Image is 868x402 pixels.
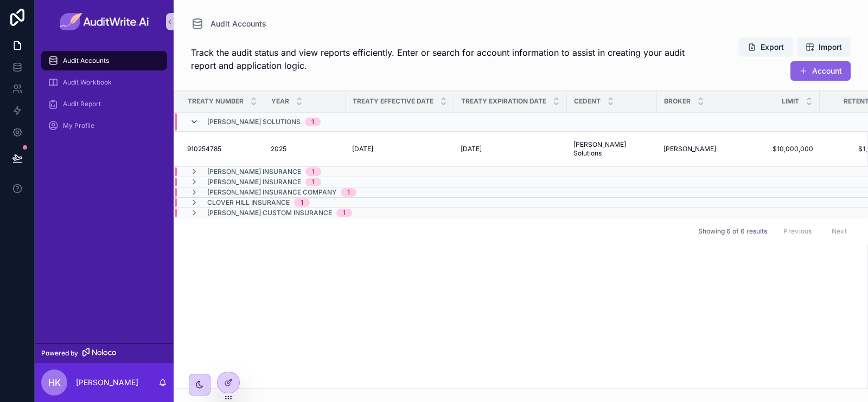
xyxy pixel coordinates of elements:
[352,145,373,153] span: [DATE]
[739,37,793,57] button: Export
[187,145,258,153] a: 910254785
[210,18,266,29] span: Audit Accounts
[797,37,851,57] button: Import
[76,377,138,388] p: [PERSON_NAME]
[343,209,346,217] div: 1
[207,178,301,186] span: [PERSON_NAME] Insurance
[312,178,315,186] div: 1
[41,73,167,92] a: Audit Workbook
[63,56,109,65] span: Audit Accounts
[207,167,301,176] span: [PERSON_NAME] Insurance
[311,118,314,126] div: 1
[347,188,350,197] div: 1
[461,145,560,153] a: [DATE]
[48,376,61,389] span: HK
[63,100,101,108] span: Audit Report
[41,94,167,114] a: Audit Report
[207,209,332,217] span: [PERSON_NAME] Custom Insurance
[35,343,174,363] a: Powered by
[41,116,167,135] a: My Profile
[188,97,244,106] span: Treaty Number
[663,145,732,153] a: [PERSON_NAME]
[191,46,697,72] span: Track the audit status and view reports efficiently. Enter or search for account information to a...
[790,61,851,81] button: Account
[207,188,336,197] span: [PERSON_NAME] Insurance Company
[271,145,286,153] span: 2025
[63,121,94,130] span: My Profile
[207,198,290,207] span: Clover Hill Insurance
[191,17,266,30] a: Audit Accounts
[663,145,716,153] span: [PERSON_NAME]
[207,118,301,126] span: [PERSON_NAME] Solutions
[353,97,433,106] span: Treaty Effective Date
[187,145,221,153] span: 910254785
[35,43,174,150] div: scrollable content
[60,13,149,30] img: App logo
[698,227,767,236] span: Showing 6 of 6 results
[271,145,339,153] a: 2025
[312,167,315,176] div: 1
[63,78,112,87] span: Audit Workbook
[41,51,167,70] a: Audit Accounts
[574,97,601,106] span: Cedent
[819,42,842,53] span: Import
[352,145,448,153] a: [DATE]
[41,349,78,358] span: Powered by
[573,140,650,158] a: [PERSON_NAME] Solutions
[782,97,799,106] span: Limit
[461,97,546,106] span: Treaty Expiration Date
[664,97,691,106] span: Broker
[301,198,303,207] div: 1
[461,145,482,153] span: [DATE]
[271,97,289,106] span: Year
[745,145,813,153] a: $10,000,000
